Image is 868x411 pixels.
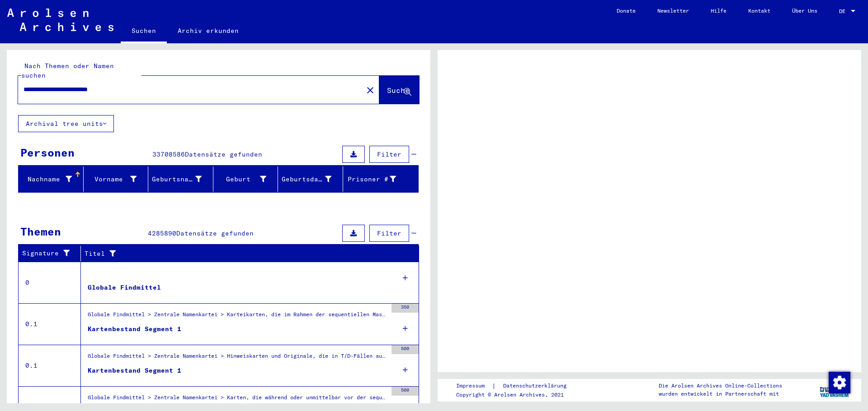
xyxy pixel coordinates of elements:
mat-label: Nach Themen oder Namen suchen [21,62,114,79]
div: Globale Findmittel > Zentrale Namenkartei > Hinweiskarten und Originale, die in T/D-Fällen aufgef... [88,352,387,365]
div: 350 [392,304,419,313]
div: Titel [85,249,401,259]
td: 0.1 [19,345,81,386]
div: Kartenbestand Segment 1 [88,366,181,375]
mat-header-cell: Geburtsname [148,166,213,192]
div: Geburtsdatum [282,175,331,184]
div: Vorname [87,172,148,186]
div: Geburtsdatum [282,172,343,186]
mat-header-cell: Geburt‏ [213,166,278,192]
span: Filter [377,229,401,237]
img: Arolsen_neg.svg [7,9,113,31]
mat-header-cell: Nachname [19,166,84,192]
td: 0 [19,262,81,303]
button: Suche [379,76,419,104]
div: Vorname [87,175,137,184]
mat-header-cell: Vorname [84,166,149,192]
span: 4285890 [148,229,176,237]
div: Geburt‏ [217,172,278,186]
div: Geburtsname [152,172,213,186]
mat-icon: close [365,85,376,96]
div: Globale Findmittel > Zentrale Namenkartei > Karteikarten, die im Rahmen der sequentiellen Massend... [88,310,387,323]
button: Filter [369,225,409,242]
div: Titel [85,246,410,261]
span: DE [839,8,849,14]
div: Nachname [22,175,72,184]
a: Archiv erkunden [167,20,250,42]
div: Geburtsname [152,175,202,184]
span: Filter [377,150,401,158]
div: Kartenbestand Segment 1 [88,324,181,334]
div: Geburt‏ [217,175,267,184]
span: 33708586 [152,150,185,158]
span: Datensätze gefunden [176,229,254,237]
div: Nachname [22,172,83,186]
div: Prisoner # [347,172,408,186]
td: 0.1 [19,303,81,345]
a: Impressum [456,381,492,391]
img: Zustimmung ändern [829,372,850,393]
mat-header-cell: Prisoner # [343,166,419,192]
button: Filter [369,146,409,163]
mat-header-cell: Geburtsdatum [278,166,343,192]
div: Zustimmung ändern [828,371,850,393]
span: Datensätze gefunden [185,150,262,158]
div: Themen [20,223,61,240]
div: 500 [392,387,419,396]
div: 500 [392,345,419,354]
div: Signature [22,249,74,258]
span: Suche [387,86,410,95]
div: | [456,381,577,391]
div: Signature [22,246,83,261]
p: wurden entwickelt in Partnerschaft mit [659,390,782,398]
a: Datenschutzerklärung [496,381,577,391]
button: Archival tree units [18,115,114,132]
div: Globale Findmittel [88,283,161,292]
p: Copyright © Arolsen Archives, 2021 [456,391,577,399]
p: Die Arolsen Archives Online-Collections [659,382,782,390]
img: yv_logo.png [818,379,852,401]
button: Clear [361,81,379,99]
a: Suchen [121,20,167,43]
div: Globale Findmittel > Zentrale Namenkartei > Karten, die während oder unmittelbar vor der sequenti... [88,393,387,406]
div: Prisoner # [347,175,396,184]
div: Personen [20,144,75,161]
